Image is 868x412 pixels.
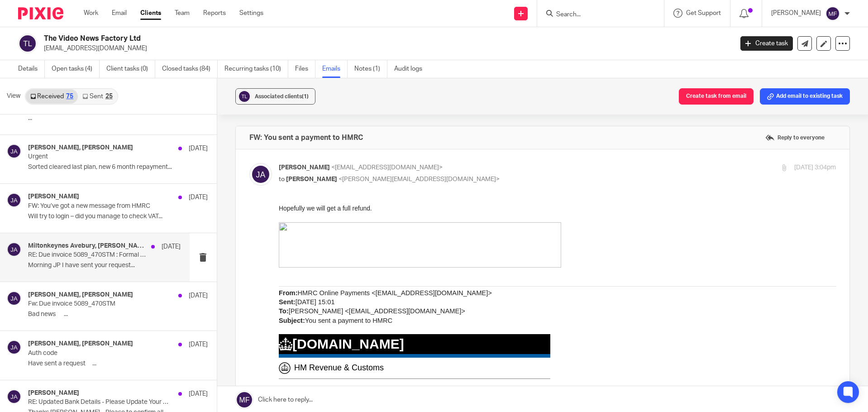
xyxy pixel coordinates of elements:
img: svg%3E [7,144,21,158]
span: Tax [68,268,83,278]
div: 75 [66,93,73,100]
span: You have sent a payment to HMRC. [9,244,148,254]
img: svg%3E [7,193,21,207]
p: [DATE] [189,193,208,202]
a: Closed tasks (84) [162,60,218,78]
span: [PERSON_NAME] [279,164,330,171]
td: Don't miss our [59,157,131,164]
b: Book a meeting with me [59,144,133,151]
a: here [121,144,133,151]
a: Create task [740,36,793,51]
p: Morning JP I have sent your request... [28,262,181,269]
h4: FW: You sent a payment to HMRC [249,133,363,142]
h4: [PERSON_NAME] [28,193,79,201]
img: svg%3E [825,6,840,21]
img: https://www.youtube.com/channel/UCQh2hMYBVGc7dEnAH9TkXOw [89,130,96,138]
img: background.png [69,130,76,138]
p: [EMAIL_ADDRESS][DOMAIN_NAME] [44,44,727,53]
h4: [PERSON_NAME] [28,389,79,397]
a: Clients [140,9,161,18]
span: [DOMAIN_NAME] [14,133,125,148]
p: Will try to login – did you manage to check VAT... [28,213,208,220]
a: [DOMAIN_NAME] [14,139,125,146]
a: Reports [203,9,226,18]
button: Create task from email [679,88,754,105]
span: You chose to receive an email about your payment. [9,380,208,390]
p: [DATE] 3:04pm [794,163,836,172]
p: [DATE] [162,242,181,251]
a: Emails [322,60,348,78]
b: [PERSON_NAME] [59,79,120,87]
h4: [PERSON_NAME], [PERSON_NAME] [28,144,133,152]
span: ending with 41546 [142,280,213,290]
p: [DATE] [189,340,208,349]
span: Associated clients [255,94,309,99]
h2: The Video News Factory Ltd [44,34,590,43]
img: svg%3E [18,34,37,53]
img: svg%3E [7,340,21,355]
a: Files [295,60,315,78]
span: Dear Customer [9,220,68,230]
img: svg%3E [7,291,21,306]
input: Search [555,11,637,19]
td: | [55,79,277,172]
a: Sent25 [78,89,117,104]
a: Client tasks (0) [106,60,155,78]
span: (1) [302,94,309,99]
a: Settings [239,9,263,18]
a: Email [112,9,127,18]
a: Work [84,9,98,18]
p: FW: You’ve got a new message from HMRC [28,202,172,210]
p: [DATE] [189,389,208,398]
img: svg%3E [7,242,21,257]
h4: Miltonkeynes Avebury, [PERSON_NAME] [28,242,147,250]
button: Associated clients(1) [235,88,315,105]
a: Audit logs [394,60,429,78]
span: £163.83 [142,292,174,301]
a: Team [175,9,190,18]
span: HM Revenue & Customs [15,159,105,168]
p: Sorted cleared last plan, new 6 month repayment... [28,163,208,171]
img: background.png [79,130,86,138]
a: podcast here [97,157,131,164]
img: Pixie [18,7,63,19]
h4: [PERSON_NAME], [PERSON_NAME] [28,291,133,299]
p: Auth code [28,350,172,357]
p: Fw: Due invoice 5089_470STM [28,300,172,308]
p: Bad news ... [28,311,208,318]
span: View [7,91,20,101]
p: Have sent a request ... [28,360,208,368]
p: [PERSON_NAME] [771,9,821,18]
p: RE: Updated Bank Details - Please Update Your Records [28,398,172,406]
a: Received75 [26,89,78,104]
img: svg%3E [238,90,251,103]
span: You sent a payment to HMRC [9,187,224,206]
a: Open tasks (4) [52,60,100,78]
span: <[EMAIL_ADDRESS][DOMAIN_NAME]> [331,164,443,171]
span: Amount [59,292,92,301]
label: Reply to everyone [763,131,827,144]
span: Co-Founder, Youtopia [59,90,138,99]
img: Female Founder Winner.png [0,79,50,128]
img: svg%3E [249,163,272,186]
span: <[PERSON_NAME][EMAIL_ADDRESS][DOMAIN_NAME]> [339,176,500,182]
p: [DATE] [189,144,208,153]
img: https://youtopia-ltd.appointlet.com/ [0,128,44,172]
span: VAT [142,268,158,278]
a: 01908 751 972 [110,112,158,120]
p: ... [28,115,208,122]
span: [PERSON_NAME] [286,176,337,182]
span: Payment reference [36,280,114,290]
a: Details [18,60,45,78]
a: 07793 550 551 [59,112,108,120]
p: Urgent [28,153,172,161]
h4: [PERSON_NAME], [PERSON_NAME] [28,340,133,348]
span: If you have an online tax account your payment will take 3 to 5 days to show in your account. [9,337,250,357]
td: IMPORTANT: The contents of this email and any attachments are confidential. They are intended for... [0,175,277,227]
img: background.png [59,130,67,138]
p: RE: Due invoice 5089_470STM : Formal Complaint and Request to Terminate Agreement – Misrepresenta... [28,251,150,259]
a: Notes (1) [354,60,387,78]
span: Why you got this email [9,372,82,379]
span: Your payment will be complete once the money has left your bank account. [9,302,242,322]
button: Add email to existing task [760,88,850,105]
